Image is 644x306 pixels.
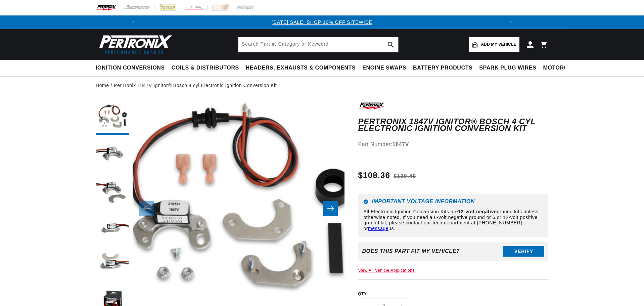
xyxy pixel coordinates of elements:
[96,138,129,172] button: Load image 2 in gallery view
[79,15,565,29] slideshow-component: Translation missing: en.sections.announcements.announcement_bar
[140,18,504,26] div: Announcement
[238,37,398,52] input: Search Part #, Category or Keyword
[383,37,398,52] button: search button
[96,64,165,72] span: Ignition Conversions
[481,41,516,48] span: Add my vehicle
[96,249,129,282] button: Load image 5 in gallery view
[242,60,359,76] summary: Headers, Exhausts & Components
[458,209,497,214] strong: 12-volt negative
[358,118,548,132] h1: PerTronix 1847V Ignitor® Bosch 4 cyl Electronic Ignition Conversion Kit
[476,60,540,76] summary: Spark Plug Wires
[363,209,543,231] p: All Electronic Ignition Conversion Kits are ground kits unless otherwise noted. If you need a 6-v...
[246,64,356,72] span: Headers, Exhausts & Components
[96,101,129,135] button: Load image 1 in gallery view
[96,33,173,56] img: Pertronix
[543,64,583,72] span: Motorcycle
[540,60,587,76] summary: Motorcycle
[358,268,415,273] a: View All Vehicle Applications
[139,201,154,216] button: Slide left
[359,60,410,76] summary: Engine Swaps
[127,15,140,29] button: Translation missing: en.sections.announcements.previous_announcement
[168,60,242,76] summary: Coils & Distributors
[363,199,543,204] h6: Important Voltage Information
[413,64,472,72] span: Battery Products
[96,82,109,89] a: Home
[358,169,390,181] span: $108.36
[140,18,504,26] div: 1 of 3
[410,60,476,76] summary: Battery Products
[358,140,548,149] div: Part Number:
[172,64,239,72] span: Coils & Distributors
[362,64,406,72] span: Engine Swaps
[96,175,129,209] button: Load image 3 in gallery view
[114,82,277,89] a: PerTronix 1847V Ignitor® Bosch 4 cyl Electronic Ignition Conversion Kit
[469,37,519,52] a: Add my vehicle
[96,212,129,246] button: Load image 4 in gallery view
[503,246,544,257] button: Verify
[323,201,338,216] button: Slide right
[358,291,548,297] label: QTY
[272,19,372,25] a: [DATE] SALE: SHOP 10% OFF SITEWIDE
[393,141,409,147] strong: 1847V
[394,172,416,180] s: $120.40
[362,248,460,254] div: Does This part fit My vehicle?
[504,15,517,29] button: Translation missing: en.sections.announcements.next_announcement
[96,60,168,76] summary: Ignition Conversions
[368,226,388,231] a: message
[479,64,536,72] span: Spark Plug Wires
[96,82,548,89] nav: breadcrumbs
